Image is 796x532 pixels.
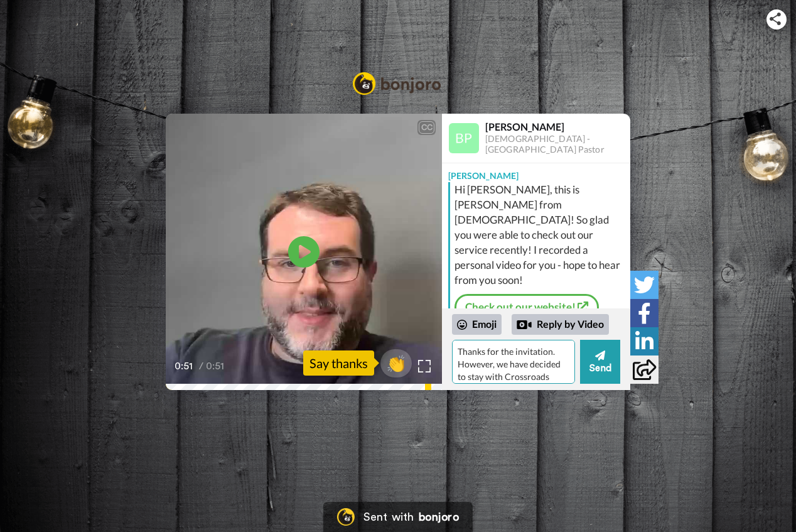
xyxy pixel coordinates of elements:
[770,13,781,25] img: ic_share.svg
[353,72,441,95] img: Bonjoro Logo
[580,340,620,384] button: Send
[454,294,599,320] a: Check out our website!
[485,121,630,133] div: [PERSON_NAME]
[380,353,412,373] span: 👏
[452,314,502,334] div: Emoji
[303,350,374,376] div: Say thanks
[199,359,203,374] span: /
[419,121,434,134] div: CC
[175,359,196,374] span: 0:51
[380,349,412,377] button: 👏
[512,314,609,335] div: Reply by Video
[517,317,532,332] div: Reply by Video
[452,340,575,384] textarea: Thanks for the invitation. However, we have decided to stay with Crossroads Churc
[418,360,431,372] img: Full screen
[442,163,630,182] div: [PERSON_NAME]
[449,123,479,153] img: Profile Image
[454,182,627,288] div: Hi [PERSON_NAME], this is [PERSON_NAME] from [DEMOGRAPHIC_DATA]! So glad you were able to check o...
[485,134,630,155] div: [DEMOGRAPHIC_DATA] - [GEOGRAPHIC_DATA] Pastor
[206,359,228,374] span: 0:51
